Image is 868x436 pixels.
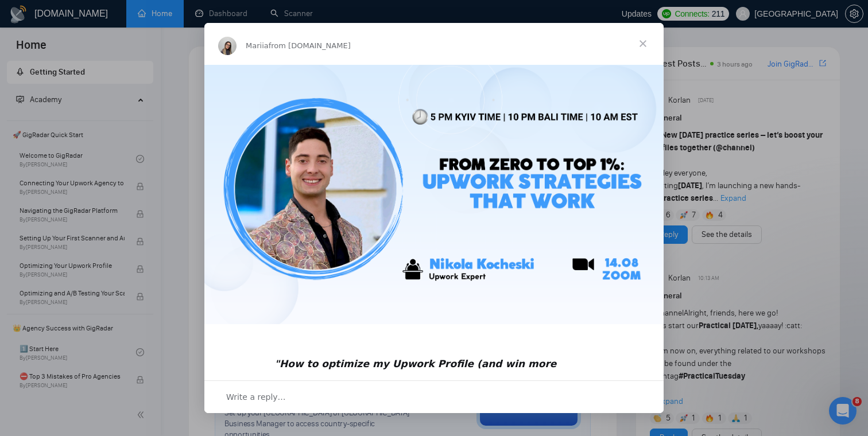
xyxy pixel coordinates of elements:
span: Close [622,23,664,64]
div: Open conversation and reply [204,380,664,413]
img: Profile image for Mariia [218,37,237,55]
span: from [DOMAIN_NAME] [269,41,351,50]
span: Write a reply… [226,390,286,404]
span: Mariia [246,41,269,50]
i: "How to optimize my Upwork Profile (and win more Projects?" [274,358,556,383]
b: 😩 [274,358,556,383]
